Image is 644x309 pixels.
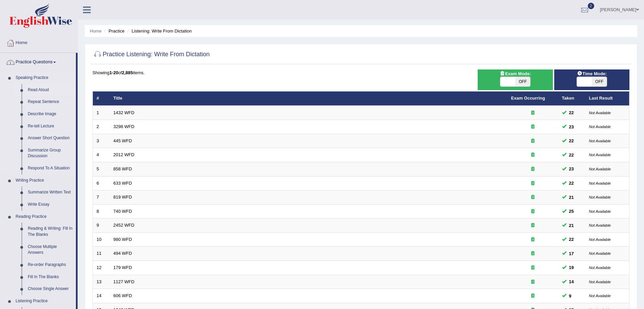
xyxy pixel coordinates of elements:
[589,125,611,129] small: Not Available
[25,120,76,132] a: Re-tell Lecture
[588,3,595,9] span: 2
[93,204,110,219] td: 8
[511,250,555,257] div: Exam occurring question
[122,70,133,75] b: 2,885
[25,108,76,120] a: Describe Image
[92,69,629,76] div: Showing of items.
[25,199,76,211] a: Write Essay
[25,84,76,96] a: Read Aloud
[511,166,555,172] div: Exam occurring question
[589,139,611,143] small: Not Available
[93,261,110,275] td: 12
[113,223,134,228] a: 2452 WFD
[113,181,132,186] a: 633 WFD
[589,280,611,284] small: Not Available
[93,120,110,134] td: 2
[113,279,134,284] a: 1127 WFD
[13,174,76,187] a: Writing Practice
[25,96,76,108] a: Repeat Sentence
[113,293,132,298] a: 606 WFD
[93,91,110,106] th: #
[113,166,132,171] a: 858 WFD
[113,138,132,143] a: 445 WFD
[589,266,611,270] small: Not Available
[566,264,577,271] span: You can still take this question
[589,209,611,213] small: Not Available
[25,259,76,271] a: Re-order Paragraphs
[511,293,555,299] div: Exam occurring question
[25,223,76,241] a: Reading & Writing: Fill In The Blanks
[566,165,577,172] span: You can still take this question
[93,176,110,190] td: 6
[566,137,577,144] span: You can still take this question
[113,251,132,256] a: 494 WFD
[113,209,132,214] a: 740 WFD
[113,152,134,157] a: 2012 WFD
[515,77,530,86] span: OFF
[25,132,76,144] a: Answer Short Question
[93,134,110,148] td: 3
[25,241,76,259] a: Choose Multiple Answers
[93,289,110,303] td: 14
[0,34,78,50] a: Home
[25,186,76,199] a: Summarize Written Text
[25,283,76,295] a: Choose Single Answer
[589,223,611,227] small: Not Available
[566,278,577,285] span: You can still take this question
[93,162,110,177] td: 5
[589,238,611,242] small: Not Available
[93,219,110,233] td: 9
[478,69,553,90] div: Show exams occurring in exams
[511,152,555,158] div: Exam occurring question
[25,144,76,162] a: Summarize Group Discussion
[90,28,102,34] a: Home
[113,265,132,270] a: 179 WFD
[589,153,611,157] small: Not Available
[92,49,210,60] h2: Practice Listening: Write From Dictation
[109,70,118,75] b: 1-20
[592,77,607,86] span: OFF
[93,247,110,261] td: 11
[566,292,574,300] span: You can still take this question
[566,222,577,229] span: You can still take this question
[589,294,611,298] small: Not Available
[113,124,134,129] a: 3298 WFD
[511,265,555,271] div: Exam occurring question
[25,162,76,174] a: Respond To A Situation
[566,236,577,243] span: You can still take this question
[103,28,124,34] li: Practice
[566,194,577,201] span: You can still take this question
[511,236,555,243] div: Exam occurring question
[566,109,577,116] span: You can still take this question
[566,208,577,215] span: You can still take this question
[511,180,555,187] div: Exam occurring question
[558,91,585,106] th: Taken
[589,167,611,171] small: Not Available
[589,181,611,185] small: Not Available
[126,28,192,34] li: Listening: Write From Dictation
[93,232,110,247] td: 10
[497,70,534,77] span: Exam Mode:
[511,110,555,116] div: Exam occurring question
[511,96,545,101] a: Exam Occurring
[589,195,611,199] small: Not Available
[511,194,555,201] div: Exam occurring question
[566,151,577,159] span: You can still take this question
[511,124,555,130] div: Exam occurring question
[113,194,132,200] a: 819 WFD
[511,279,555,285] div: Exam occurring question
[511,138,555,144] div: Exam occurring question
[13,295,76,307] a: Listening Practice
[585,91,629,106] th: Last Result
[25,271,76,283] a: Fill In The Blanks
[574,70,609,77] span: Time Mode:
[113,237,132,242] a: 980 WFD
[566,250,577,257] span: You can still take this question
[566,180,577,187] span: You can still take this question
[511,222,555,229] div: Exam occurring question
[0,53,76,70] a: Practice Questions
[93,106,110,120] td: 1
[13,72,76,84] a: Speaking Practice
[13,211,76,223] a: Reading Practice
[589,111,611,115] small: Not Available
